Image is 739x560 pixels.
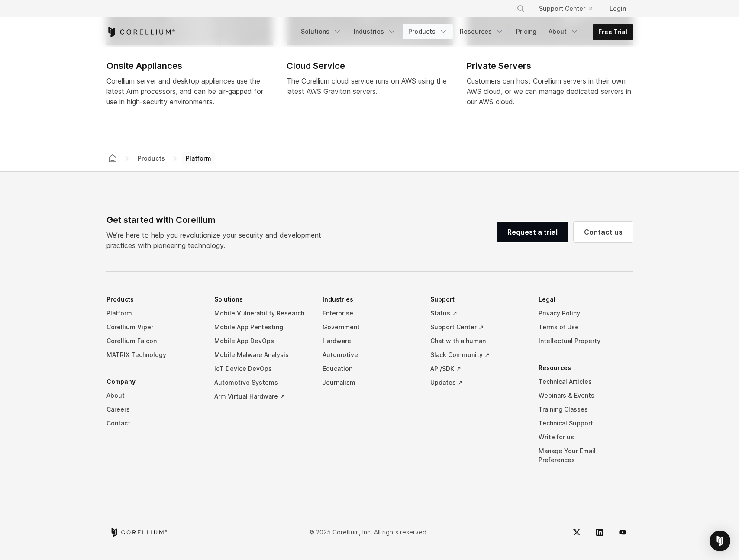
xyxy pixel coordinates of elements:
a: Support Center [532,1,599,16]
a: Corellium home [105,152,120,164]
a: Mobile App DevOps [214,334,309,348]
div: Navigation Menu [106,293,633,480]
a: Login [603,1,633,16]
a: Hardware [323,334,417,348]
a: Training Classes [539,402,633,416]
a: Government [323,320,417,334]
p: We’re here to help you revolutionize your security and development practices with pioneering tech... [106,230,328,251]
a: Technical Support [539,416,633,430]
h2: Private Servers [467,59,633,72]
a: MATRIX Technology [106,348,201,362]
h2: Onsite Appliances [106,59,273,72]
a: Corellium Falcon [106,334,201,348]
a: Arm Virtual Hardware ↗ [214,389,309,403]
a: Education [323,362,417,376]
a: Intellectual Property [539,334,633,348]
a: Privacy Policy [539,306,633,320]
a: Updates ↗ [430,376,525,389]
a: Chat with a human [430,334,525,348]
span: Products [134,153,168,164]
a: About [543,24,584,39]
a: Automotive Systems [214,376,309,389]
a: Mobile Malware Analysis [214,348,309,362]
span: Platform [182,152,215,164]
a: Corellium home [110,528,168,537]
a: Platform [106,306,201,320]
div: Products [134,154,168,163]
a: Automotive [323,348,417,362]
a: Support Center ↗ [430,320,525,334]
a: Products [403,24,453,39]
a: Free Trial [593,24,633,40]
a: Write for us [539,430,633,444]
div: Customers can host Corellium servers in their own AWS cloud, or we can manage dedicated servers i... [467,76,633,107]
div: Navigation Menu [506,1,633,16]
a: Corellium Viper [106,320,201,334]
a: Twitter [566,522,587,543]
a: Mobile App Pentesting [214,320,309,334]
a: Slack Community ↗ [430,348,525,362]
div: Get started with Corellium [106,213,328,226]
a: Careers [106,402,201,416]
div: The Corellium cloud service runs on AWS using the latest AWS Graviton servers. [287,76,453,97]
a: Contact us [574,222,633,242]
div: Open Intercom Messenger [710,531,730,551]
a: Manage Your Email Preferences [539,444,633,467]
div: Corellium server and desktop appliances use the latest Arm processors, and can be air-gapped for ... [106,76,273,107]
a: Enterprise [323,306,417,320]
a: Terms of Use [539,320,633,334]
a: Pricing [511,24,542,39]
a: Resources [455,24,509,39]
a: Webinars & Events [539,389,633,402]
a: IoT Device DevOps [214,362,309,376]
div: Navigation Menu [296,24,633,40]
a: Journalism [323,376,417,389]
a: Technical Articles [539,375,633,389]
a: Solutions [296,24,347,39]
a: Status ↗ [430,306,525,320]
a: About [106,389,201,402]
a: Corellium Home [106,27,175,37]
a: Mobile Vulnerability Research [214,306,309,320]
a: YouTube [612,522,633,543]
a: API/SDK ↗ [430,362,525,376]
a: Contact [106,416,201,430]
h2: Cloud Service [287,59,453,72]
a: LinkedIn [589,522,610,543]
a: Request a trial [497,222,568,242]
a: Industries [349,24,401,39]
button: Search [513,1,529,16]
p: © 2025 Corellium, Inc. All rights reserved. [309,528,428,537]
